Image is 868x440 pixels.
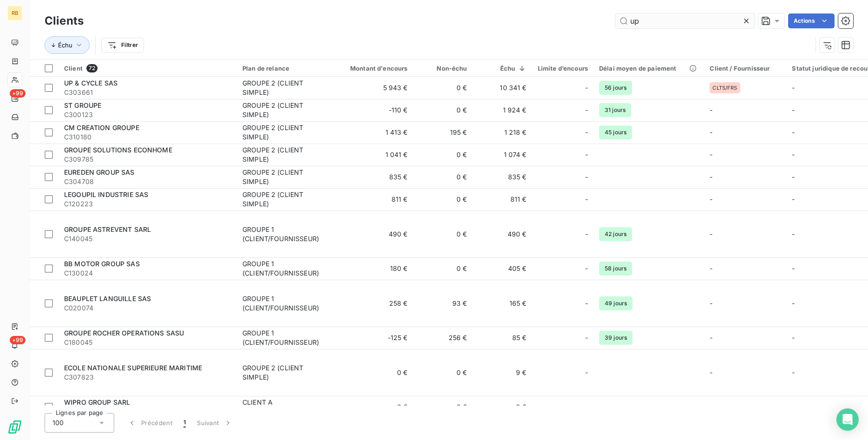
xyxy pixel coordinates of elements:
[242,190,328,209] div: GROUPE 2 (CLIENT SIMPLE)
[710,368,712,376] span: -
[64,168,135,176] span: EUREDEN GROUP SAS
[419,65,467,72] div: Non-échu
[64,124,139,131] span: CM CREATION GROUPE
[7,420,22,434] img: Logo LeanPay
[64,199,231,209] span: C120223
[64,225,151,233] span: GROUPE ASTREVENT SARL
[64,132,231,142] span: C310180
[413,77,473,99] td: 0 €
[710,173,712,181] span: -
[473,144,532,166] td: 1 074 €
[64,329,184,337] span: GROUPE ROCHER OPERATIONS SASU
[599,262,632,276] span: 58 jours
[599,103,631,117] span: 31 jours
[413,188,473,210] td: 0 €
[473,327,532,349] td: 85 €
[585,128,588,137] span: -
[333,121,413,144] td: 1 413 €
[58,41,72,49] span: Échu
[792,368,795,376] span: -
[792,403,795,411] span: -
[710,65,781,72] div: Client / Fournisseur
[64,398,130,406] span: WIPRO GROUP SARL
[710,299,712,307] span: -
[86,64,98,72] span: 72
[64,190,148,198] span: LEGOUPIL INDUSTRIE SAS
[333,77,413,99] td: 5 943 €
[64,177,231,186] span: C304708
[599,65,698,72] div: Délai moyen de paiement
[52,418,64,427] span: 100
[478,65,527,72] div: Échu
[333,188,413,210] td: 811 €
[792,230,795,238] span: -
[599,125,632,139] span: 45 jours
[473,257,532,280] td: 405 €
[333,166,413,188] td: 835 €
[712,85,737,91] span: CLTS/FRS
[333,210,413,257] td: 490 €
[792,173,795,181] span: -
[7,6,22,20] div: RB
[585,172,588,182] span: -
[413,99,473,121] td: 0 €
[64,338,231,347] span: C180045
[473,210,532,257] td: 490 €
[178,413,191,433] button: 1
[242,123,328,142] div: GROUPE 2 (CLIENT SIMPLE)
[585,195,588,204] span: -
[64,146,172,154] span: GROUPE SOLUTIONS ECONHOME
[10,336,26,344] span: +99
[333,99,413,121] td: -110 €
[585,264,588,273] span: -
[585,105,588,115] span: -
[333,280,413,327] td: 258 €
[242,145,328,164] div: GROUPE 2 (CLIENT SIMPLE)
[792,195,795,203] span: -
[585,230,588,239] span: -
[792,151,795,158] span: -
[333,396,413,418] td: 0 €
[473,349,532,396] td: 9 €
[585,402,588,412] span: -
[710,403,712,411] span: -
[585,299,588,308] span: -
[710,106,712,114] span: -
[333,144,413,166] td: 1 041 €
[242,398,328,416] div: CLIENT A [GEOGRAPHIC_DATA]
[413,396,473,418] td: 0 €
[64,234,231,243] span: C140045
[242,259,328,278] div: GROUPE 1 (CLIENT/FOURNISSEUR)
[615,13,755,28] input: Rechercher
[413,327,473,349] td: 256 €
[64,101,101,109] span: ST GROUPE
[538,65,588,72] div: Limite d’encours
[599,81,632,95] span: 56 jours
[473,121,532,144] td: 1 218 €
[413,166,473,188] td: 0 €
[710,151,712,158] span: -
[413,121,473,144] td: 195 €
[585,150,588,159] span: -
[242,168,328,186] div: GROUPE 2 (CLIENT SIMPLE)
[242,79,328,97] div: GROUPE 2 (CLIENT SIMPLE)
[333,349,413,396] td: 0 €
[792,299,795,307] span: -
[242,363,328,382] div: GROUPE 2 (CLIENT SIMPLE)
[339,65,408,72] div: Montant d'encours
[473,99,532,121] td: 1 924 €
[64,373,231,382] span: C307823
[413,144,473,166] td: 0 €
[792,106,795,114] span: -
[333,327,413,349] td: -125 €
[64,155,231,164] span: C309785
[242,225,328,243] div: GROUPE 1 (CLIENT/FOURNISSEUR)
[710,128,712,136] span: -
[64,295,151,302] span: BEAUPLET LANGUILLE SAS
[64,303,231,313] span: C020074
[788,13,835,28] button: Actions
[473,166,532,188] td: 835 €
[413,210,473,257] td: 0 €
[710,264,712,272] span: -
[413,257,473,280] td: 0 €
